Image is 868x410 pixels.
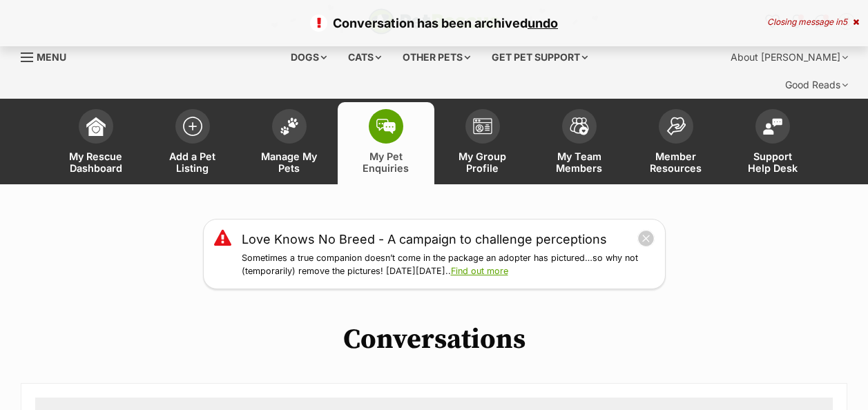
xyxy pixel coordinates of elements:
div: Get pet support [482,43,597,71]
span: Support Help Desk [742,150,804,174]
div: About [PERSON_NAME] [721,43,858,71]
a: Member Resources [628,102,724,184]
div: Cats [338,43,391,71]
img: member-resources-icon-8e73f808a243e03378d46382f2149f9095a855e16c252ad45f914b54edf8863c.svg [666,117,686,135]
a: Find out more [451,266,508,276]
img: dashboard-icon-eb2f2d2d3e046f16d808141f083e7271f6b2e854fb5c12c21221c1fb7104beca.svg [86,117,106,136]
div: Good Reads [775,71,858,99]
img: help-desk-icon-fdf02630f3aa405de69fd3d07c3f3aa587a6932b1a1747fa1d2bba05be0121f9.svg [763,118,782,135]
a: My Team Members [531,102,628,184]
span: My Pet Enquiries [355,150,417,174]
a: Love Knows No Breed - A campaign to challenge perceptions [242,230,607,248]
p: Sometimes a true companion doesn’t come in the package an adopter has pictured…so why not (tempor... [242,252,655,278]
a: Menu [21,43,76,68]
a: My Group Profile [434,102,531,184]
span: Member Resources [645,150,707,174]
a: My Rescue Dashboard [48,102,144,184]
span: Menu [37,51,66,63]
div: Other pets [393,43,480,71]
a: Add a Pet Listing [144,102,241,184]
span: My Group Profile [452,150,514,174]
div: Dogs [281,43,336,71]
img: pet-enquiries-icon-7e3ad2cf08bfb03b45e93fb7055b45f3efa6380592205ae92323e6603595dc1f.svg [376,119,396,134]
a: Manage My Pets [241,102,338,184]
img: add-pet-listing-icon-0afa8454b4691262ce3f59096e99ab1cd57d4a30225e0717b998d2c9b9846f56.svg [183,117,202,136]
a: My Pet Enquiries [338,102,434,184]
span: Add a Pet Listing [162,150,224,174]
img: manage-my-pets-icon-02211641906a0b7f246fdf0571729dbe1e7629f14944591b6c1af311fb30b64b.svg [280,117,299,135]
span: My Team Members [548,150,610,174]
img: group-profile-icon-3fa3cf56718a62981997c0bc7e787c4b2cf8bcc04b72c1350f741eb67cf2f40e.svg [473,118,492,135]
button: close [637,230,655,247]
a: Support Help Desk [724,102,821,184]
span: My Rescue Dashboard [65,150,127,174]
span: Manage My Pets [258,150,320,174]
img: team-members-icon-5396bd8760b3fe7c0b43da4ab00e1e3bb1a5d9ba89233759b79545d2d3fc5d0d.svg [570,117,589,135]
